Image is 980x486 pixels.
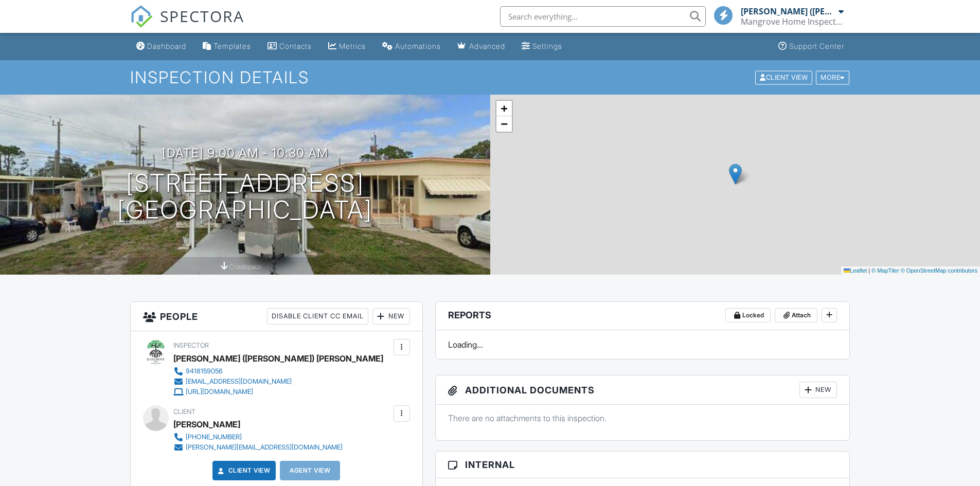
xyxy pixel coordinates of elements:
span: Inspector [173,341,209,349]
div: New [799,382,837,398]
div: [PERSON_NAME] ([PERSON_NAME]) [PERSON_NAME] [741,6,836,16]
span: Client [173,408,195,416]
a: Automations (Basic) [378,37,445,56]
a: SPECTORA [130,14,244,35]
div: Templates [213,42,251,50]
input: Search everything... [500,6,706,27]
a: Leaflet [844,267,867,274]
a: [EMAIL_ADDRESS][DOMAIN_NAME] [173,376,375,387]
a: Zoom in [496,101,512,116]
div: Contacts [279,42,312,50]
div: New [372,308,410,325]
a: [PERSON_NAME][EMAIL_ADDRESS][DOMAIN_NAME] [173,442,343,453]
span: SPECTORA [160,5,244,27]
a: Advanced [453,37,509,56]
h1: Inspection Details [130,68,850,86]
span: + [501,102,507,115]
a: Contacts [263,37,316,56]
a: Support Center [774,37,848,56]
div: Dashboard [147,42,186,50]
div: Client View [755,70,812,84]
a: Zoom out [496,116,512,132]
h1: [STREET_ADDRESS] [GEOGRAPHIC_DATA] [117,170,372,224]
p: There are no attachments to this inspection. [448,412,838,424]
h3: [DATE] 9:00 am - 10:30 am [162,146,328,160]
div: Disable Client CC Email [267,308,368,325]
a: 9418159056 [173,366,375,376]
a: © MapTiler [871,267,899,274]
div: [PERSON_NAME][EMAIL_ADDRESS][DOMAIN_NAME] [186,443,343,452]
div: [PHONE_NUMBER] [186,433,242,441]
div: Support Center [789,42,844,50]
a: [PHONE_NUMBER] [173,432,343,442]
a: © OpenStreetMap contributors [901,267,977,274]
h3: People [131,302,422,331]
h3: Additional Documents [436,375,850,405]
a: [URL][DOMAIN_NAME] [173,387,375,397]
div: Settings [532,42,562,50]
span: crawlspace [229,263,261,271]
div: Mangrove Home Inspections LLC [741,16,844,27]
div: Advanced [469,42,505,50]
a: Templates [199,37,255,56]
div: [PERSON_NAME] [173,417,240,432]
h3: Internal [436,452,850,478]
img: The Best Home Inspection Software - Spectora [130,5,153,28]
div: Metrics [339,42,366,50]
div: More [816,70,849,84]
div: [URL][DOMAIN_NAME] [186,388,253,396]
img: Marker [729,164,742,185]
span: − [501,117,507,130]
span: | [868,267,870,274]
a: Metrics [324,37,370,56]
div: [EMAIL_ADDRESS][DOMAIN_NAME] [186,377,292,386]
a: Settings [518,37,566,56]
div: [PERSON_NAME] ([PERSON_NAME]) [PERSON_NAME] [173,351,383,366]
a: Dashboard [132,37,190,56]
a: Client View [754,73,815,81]
div: Automations [395,42,441,50]
a: Client View [216,465,271,476]
div: 9418159056 [186,367,223,375]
